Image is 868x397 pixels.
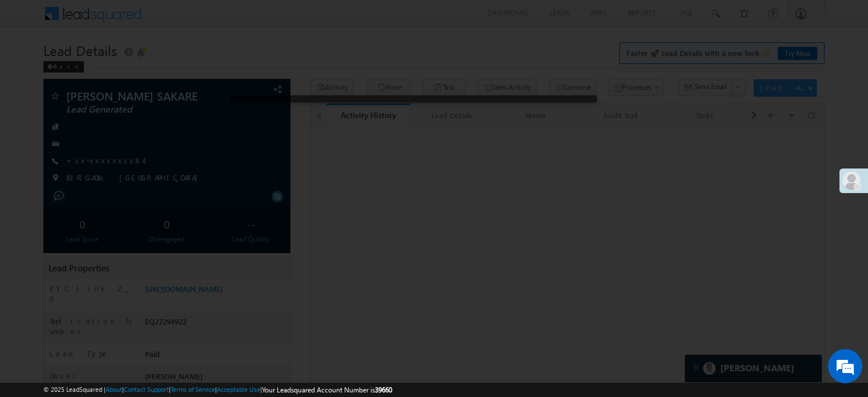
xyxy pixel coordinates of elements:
a: About [106,386,122,393]
a: Terms of Service [171,386,215,393]
span: 39660 [375,386,392,394]
a: Contact Support [124,386,169,393]
span: © 2025 LeadSquared | | | | | [43,384,392,395]
span: Your Leadsquared Account Number is [262,386,392,394]
a: Acceptable Use [217,386,260,393]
